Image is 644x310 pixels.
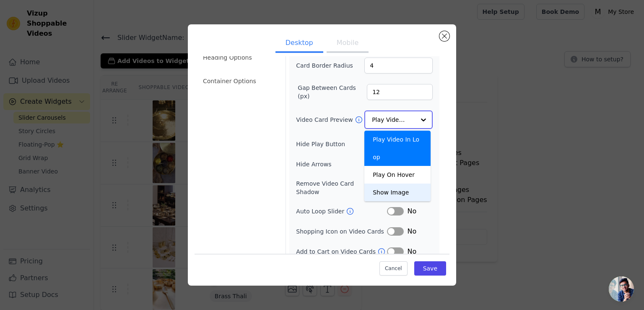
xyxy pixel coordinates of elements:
label: Video Card Preview [296,116,354,124]
div: Play Video In Loop [364,131,431,166]
span: No [407,247,416,257]
button: Close modal [439,31,449,41]
button: Save [414,261,446,276]
span: No [407,206,416,216]
label: Hide Play Button [296,140,387,148]
div: Play On Hover [364,166,431,184]
label: Hide Arrows [296,160,387,168]
li: Heading Options [198,49,280,66]
label: Shopping Icon on Video Cards [296,227,387,236]
span: No [407,226,416,236]
button: Cancel [379,261,408,276]
label: Add to Cart on Video Cards [296,247,377,256]
div: Open chat [609,276,634,302]
label: Card Border Radius [296,61,353,70]
label: Gap Between Cards (px) [298,84,367,100]
label: Auto Loop Slider [296,207,346,215]
button: Mobile [327,34,369,53]
li: Container Options [198,73,280,89]
div: Show Image [364,184,431,201]
button: Desktop [275,34,323,53]
label: Remove Video Card Shadow [296,179,379,196]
